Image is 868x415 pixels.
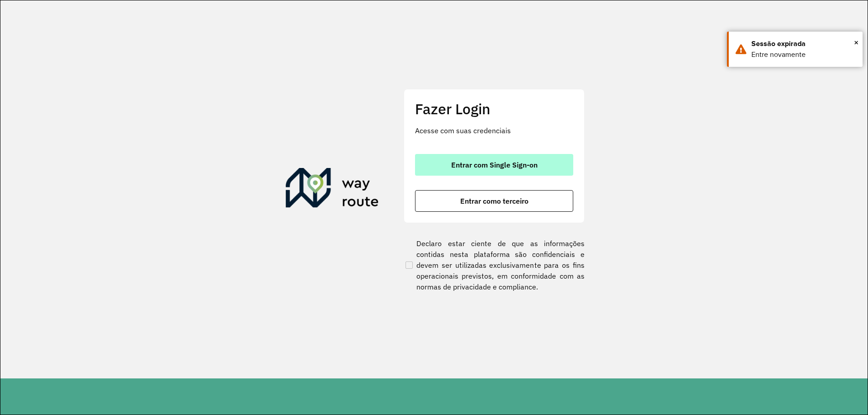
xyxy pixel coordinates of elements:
[415,125,573,136] p: Acesse com suas credenciais
[404,238,585,292] label: Declaro estar ciente de que as informações contidas nesta plataforma são confidenciais e devem se...
[460,197,528,205] span: Entrar como terceiro
[854,36,859,49] button: Close
[415,100,573,117] h2: Fazer Login
[415,154,573,176] button: button
[415,190,573,212] button: button
[451,161,538,168] span: Entrar com Single Sign-on
[286,168,379,211] img: Roteirizador AmbevTech
[751,38,856,49] div: Sessão expirada
[751,49,856,60] div: Entre novamente
[854,36,859,49] span: ×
